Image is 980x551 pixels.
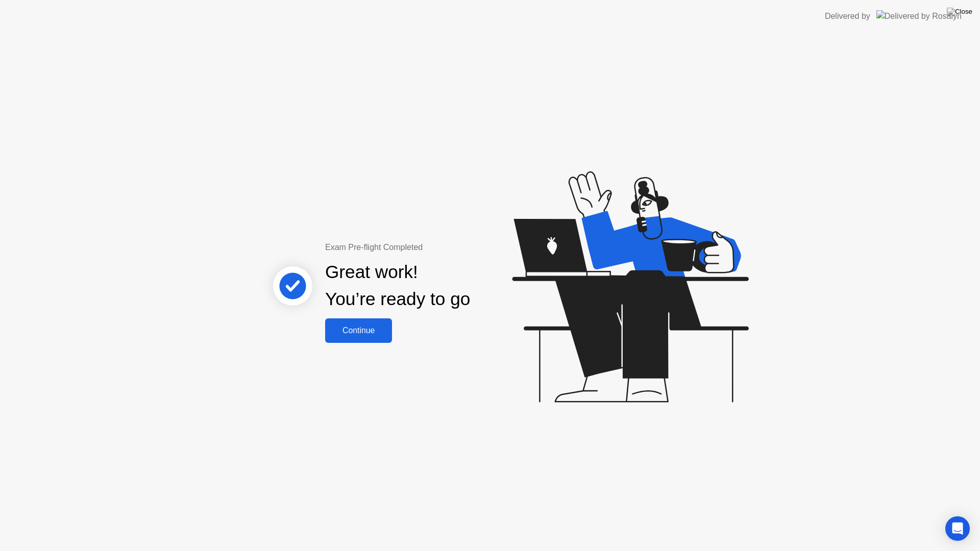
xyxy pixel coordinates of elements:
img: Delivered by Rosalyn [876,10,962,22]
div: Great work! You’re ready to go [325,259,470,313]
div: Open Intercom Messenger [945,516,970,541]
div: Continue [328,326,389,335]
div: Delivered by [825,10,870,22]
div: Exam Pre-flight Completed [325,241,536,254]
img: Close [947,8,972,16]
button: Continue [325,318,392,343]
